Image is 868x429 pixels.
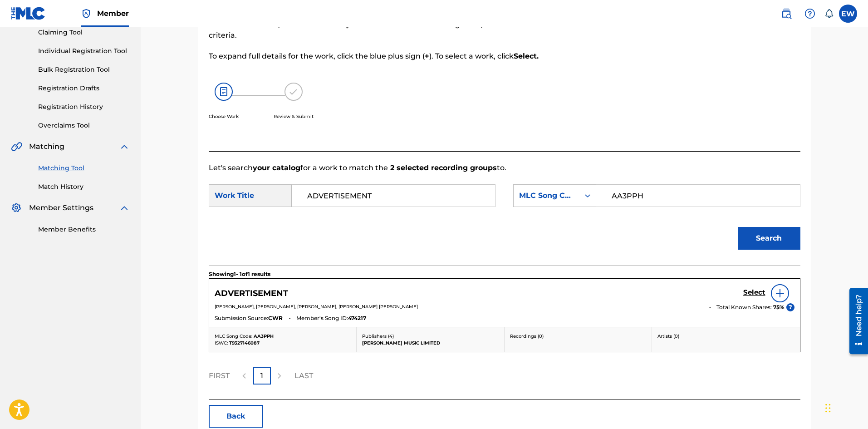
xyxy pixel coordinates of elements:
[38,28,130,37] a: Claiming Tool
[296,314,348,322] span: Member's Song ID:
[519,190,574,201] div: MLC Song Code
[81,8,92,19] img: Top Rightsholder
[781,8,792,19] img: search
[801,5,819,23] div: Help
[38,121,130,130] a: Overclaims Tool
[254,333,274,339] span: AA3PPH
[843,285,868,358] iframe: Resource Center
[743,288,765,297] h5: Select
[825,394,831,422] div: Drag
[38,46,130,56] a: Individual Registration Tool
[362,333,499,340] p: Publishers ( 4 )
[119,141,130,152] img: expand
[29,141,64,152] span: Matching
[209,270,270,278] p: Showing 1 - 1 of 1 results
[738,227,800,250] button: Search
[274,113,314,120] p: Review & Submit
[514,52,539,60] strong: Select.
[823,385,868,429] iframe: Chat Widget
[215,333,252,339] span: MLC Song Code:
[215,340,228,346] span: ISWC:
[268,314,283,322] span: CWR
[777,5,795,23] a: Public Search
[38,225,130,234] a: Member Benefits
[388,163,497,172] strong: 2 selected recording groups
[209,163,800,173] p: Let's search for a work to match the to.
[839,5,857,23] div: User Menu
[29,202,93,213] span: Member Settings
[215,288,288,299] h5: ADVERTISEMENT
[260,370,263,381] p: 1
[716,303,773,311] span: Total Known Shares:
[215,314,268,322] span: Submission Source:
[38,163,130,173] a: Matching Tool
[209,173,800,265] form: Search Form
[97,8,129,19] span: Member
[253,163,300,172] strong: your catalog
[773,303,785,311] span: 75 %
[209,370,230,381] p: FIRST
[510,333,647,340] p: Recordings ( 0 )
[824,9,834,18] div: Notifications
[657,333,794,340] p: Artists ( 0 )
[209,113,239,120] p: Choose Work
[209,19,664,41] p: Two criteria are required to search. If you do not have The MLC Song Code, click the down arrow t...
[804,8,815,19] img: help
[38,65,130,74] a: Bulk Registration Tool
[209,51,664,62] p: To expand full details for the work, click the blue plus sign ( ). To select a work, click
[775,288,785,299] img: info
[209,405,263,428] button: Back
[348,314,366,322] span: 474217
[284,83,303,101] img: 173f8e8b57e69610e344.svg
[11,202,22,213] img: Member Settings
[425,52,429,60] strong: +
[229,340,260,346] span: T9327146087
[11,141,22,152] img: Matching
[38,102,130,112] a: Registration History
[119,202,130,213] img: expand
[215,304,418,310] span: [PERSON_NAME], [PERSON_NAME], [PERSON_NAME], [PERSON_NAME] [PERSON_NAME]
[362,340,499,346] p: [PERSON_NAME] MUSIC LIMITED
[786,303,794,311] span: ?
[215,83,233,101] img: 26af456c4569493f7445.svg
[38,182,130,192] a: Match History
[11,7,46,20] img: MLC Logo
[38,84,130,93] a: Registration Drafts
[294,370,313,381] p: LAST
